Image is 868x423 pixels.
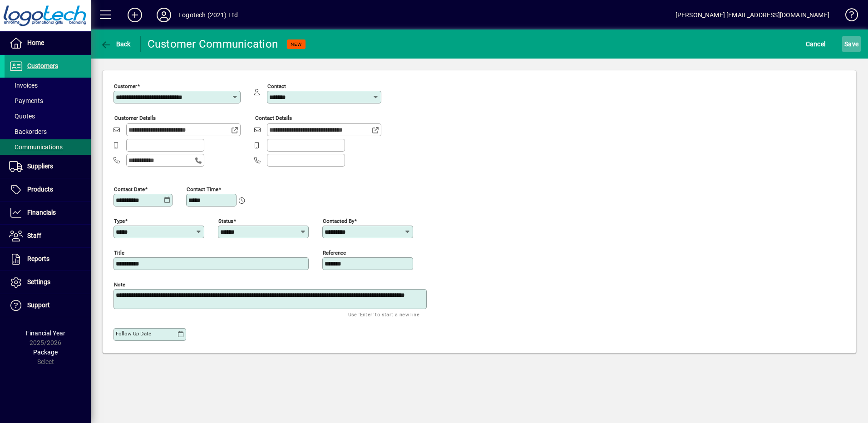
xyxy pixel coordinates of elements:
span: Support [27,301,50,309]
span: Communications [9,143,63,151]
mat-label: Note [114,281,125,287]
button: Save [842,36,861,52]
a: Payments [5,93,91,108]
mat-hint: Use 'Enter' to start a new line [348,309,419,320]
a: Staff [5,225,91,247]
button: Add [120,7,149,23]
a: Support [5,294,91,317]
span: Suppliers [27,162,53,170]
span: ave [844,37,858,51]
mat-label: Title [114,249,124,256]
button: Profile [149,7,178,23]
span: Payments [9,97,43,104]
span: Products [27,186,53,193]
mat-label: Status [218,217,233,224]
div: Logotech (2021) Ltd [178,8,238,22]
div: Customer Communication [148,37,278,51]
a: Settings [5,271,91,294]
span: Package [33,349,58,356]
span: Back [100,40,131,48]
mat-label: Contact [267,83,286,89]
app-page-header-button: Back [91,36,141,52]
span: Invoices [9,82,38,89]
mat-label: Contact date [114,186,145,192]
button: Cancel [804,36,828,52]
mat-label: Contacted by [323,217,354,224]
a: Products [5,178,91,201]
span: Cancel [806,37,826,51]
mat-label: Follow up date [116,330,151,337]
a: Reports [5,248,91,271]
a: Suppliers [5,155,91,178]
span: Customers [27,62,58,69]
span: Staff [27,232,41,239]
a: Quotes [5,108,91,124]
mat-label: Type [114,217,125,224]
a: Communications [5,139,91,155]
div: [PERSON_NAME] [EMAIL_ADDRESS][DOMAIN_NAME] [676,8,829,22]
mat-label: Reference [323,249,346,256]
span: Settings [27,278,50,285]
a: Home [5,32,91,54]
a: Financials [5,202,91,224]
a: Invoices [5,78,91,93]
span: Home [27,39,44,46]
span: Backorders [9,128,47,135]
span: Financial Year [26,330,65,337]
span: S [844,40,848,48]
span: Quotes [9,113,35,120]
mat-label: Customer [114,83,137,89]
span: Reports [27,255,49,262]
button: Back [98,36,133,52]
mat-label: Contact time [187,186,218,192]
span: NEW [291,41,302,47]
span: Financials [27,209,56,216]
a: Backorders [5,124,91,139]
a: Knowledge Base [838,2,857,31]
